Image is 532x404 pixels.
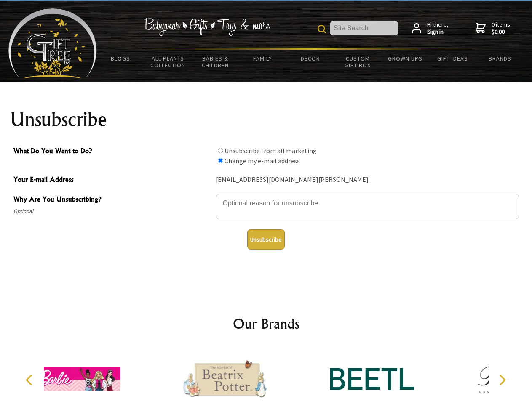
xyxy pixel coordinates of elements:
input: What Do You Want to Do? [218,148,223,153]
img: Babywear - Gifts - Toys & more [144,18,270,36]
button: Next [493,371,511,389]
div: [EMAIL_ADDRESS][DOMAIN_NAME][PERSON_NAME] [216,173,519,186]
a: Grown Ups [381,50,429,67]
a: BLOGS [97,50,144,67]
a: Babies & Children [192,50,239,74]
h2: Our Brands [17,314,516,334]
a: 0 items$0.00 [476,21,510,36]
img: Babyware - Gifts - Toys and more... [8,8,97,78]
button: Unsubscribe [247,229,285,250]
strong: Sign in [427,28,449,36]
input: Site Search [330,21,398,35]
a: Brands [476,50,524,67]
a: Hi there,Sign in [412,21,449,36]
button: Previous [21,371,40,389]
label: Unsubscribe from all marketing [225,146,317,155]
textarea: Why Are You Unsubscribing? [216,194,519,219]
a: Decor [286,50,334,67]
label: Change my e-mail address [225,157,300,165]
span: Optional [13,206,211,216]
span: What Do You Want to Do? [13,146,211,158]
span: Your E-mail Address [13,174,211,186]
input: What Do You Want to Do? [218,158,223,163]
strong: $0.00 [492,28,510,36]
img: product search [318,25,326,33]
a: Gift Ideas [429,50,476,67]
span: Why Are You Unsubscribing? [13,194,211,206]
span: 0 items [492,21,510,36]
a: Custom Gift Box [334,50,382,74]
a: Family [239,50,287,67]
a: All Plants Collection [144,50,192,74]
h1: Unsubscribe [10,109,522,130]
span: Hi there, [427,21,449,36]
